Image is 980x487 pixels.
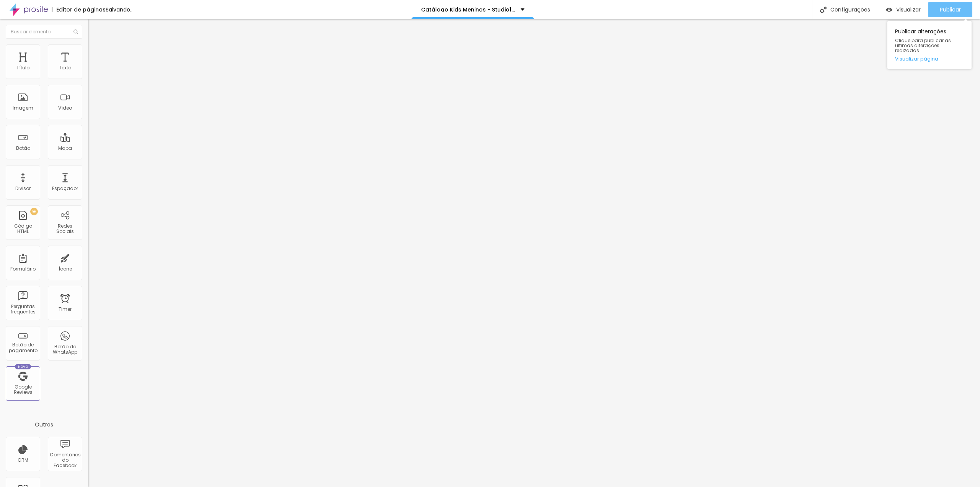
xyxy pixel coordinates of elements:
div: Ícone [59,266,72,272]
div: Imagem [13,105,33,111]
img: view-1.svg [886,7,892,13]
div: Publicar alterações [887,21,972,69]
p: Catálogo Kids Meninos - Studio16 Fotografia [421,7,515,12]
div: Divisor [15,186,31,191]
div: Espaçador [52,186,78,191]
div: Mapa [58,146,72,151]
input: Buscar elemento [6,25,82,39]
div: Formulário [10,266,36,272]
div: Perguntas frequentes [8,304,38,315]
span: Publicar [940,7,961,13]
img: Icone [73,30,78,34]
div: Editor de páginas [52,7,106,12]
div: Título [16,65,29,71]
div: Salvando... [106,7,134,12]
a: Visualizar página [895,56,964,61]
iframe: Editor [88,19,980,487]
div: Google Reviews [8,384,38,395]
button: Visualizar [878,2,928,17]
div: Botão [16,146,30,151]
button: Publicar [928,2,972,17]
div: Código HTML [8,223,38,234]
div: Comentários do Facebook [50,452,80,469]
span: Clique para publicar as ultimas alterações reaizadas [895,38,964,53]
div: Texto [59,65,71,71]
span: Visualizar [896,7,921,13]
div: Vídeo [58,105,72,111]
div: Botão de pagamento [8,342,38,353]
img: Icone [820,7,826,13]
div: Redes Sociais [50,223,80,234]
div: CRM [18,457,28,463]
div: Novo [15,364,31,369]
div: Botão do WhatsApp [50,344,80,355]
div: Timer [59,307,72,312]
